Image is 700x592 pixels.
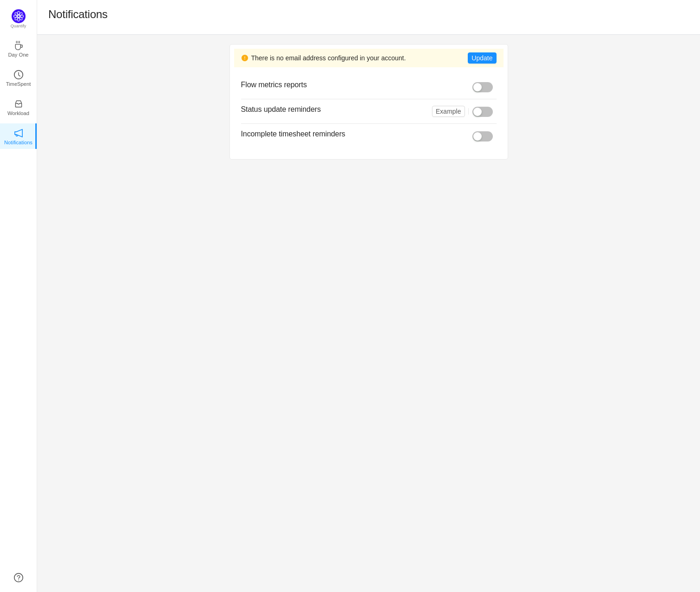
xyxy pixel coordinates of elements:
[14,131,23,141] a: icon: notificationNotifications
[241,80,450,90] h3: Flow metrics reports
[11,23,26,30] p: Quantify
[241,105,410,114] h3: Status update reminders
[14,41,23,50] i: icon: coffee
[242,55,248,61] i: icon: exclamation-circle
[12,9,26,23] img: Quantify
[14,44,23,53] a: icon: coffeeDay One
[14,73,23,82] a: icon: clock-circleTimeSpent
[14,573,23,582] a: icon: question-circle
[14,70,23,79] i: icon: clock-circle
[14,129,23,138] i: icon: notification
[14,99,23,109] i: icon: inbox
[4,138,33,147] p: Notifications
[7,109,29,117] p: Workload
[14,102,23,111] a: icon: inboxWorkload
[468,52,496,64] button: Update
[6,80,31,88] p: TimeSpent
[432,106,464,117] button: Example
[251,53,406,63] span: There is no email address configured in your account.
[8,51,28,59] p: Day One
[241,129,450,139] h3: Incomplete timesheet reminders
[48,7,108,21] h1: Notifications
